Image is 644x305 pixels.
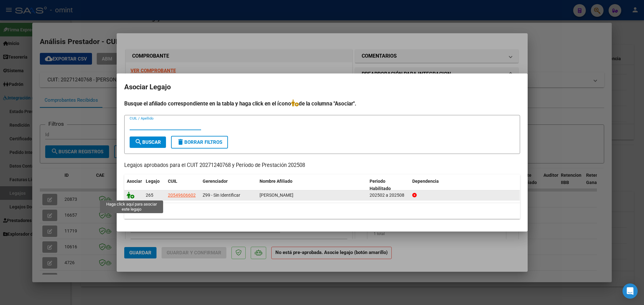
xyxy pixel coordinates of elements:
[124,81,520,93] h2: Asociar Legajo
[124,162,520,169] p: Legajos aprobados para el CUIT 20271240768 y Período de Prestación 202508
[370,192,407,199] div: 202502 a 202508
[177,138,184,146] mat-icon: delete
[260,193,293,198] span: WAGNER SIMON
[135,139,161,145] span: Buscar
[260,179,292,184] span: Nombre Afiliado
[257,175,367,195] datatable-header-cell: Nombre Afiliado
[124,175,143,195] datatable-header-cell: Asociar
[177,139,222,145] span: Borrar Filtros
[203,179,228,184] span: Gerenciador
[127,179,142,184] span: Asociar
[165,175,200,195] datatable-header-cell: CUIL
[124,203,520,219] div: 1 registros
[200,175,257,195] datatable-header-cell: Gerenciador
[143,175,165,195] datatable-header-cell: Legajo
[168,193,196,198] span: 20549606602
[410,175,520,195] datatable-header-cell: Dependencia
[367,175,410,195] datatable-header-cell: Periodo Habilitado
[124,99,520,108] h4: Busque el afiliado correspondiente en la tabla y haga click en el ícono de la columna "Asociar".
[203,193,240,198] span: Z99 - Sin Identificar
[370,179,391,191] span: Periodo Habilitado
[168,179,177,184] span: CUIL
[135,138,142,146] mat-icon: search
[146,193,153,198] span: 265
[171,136,228,149] button: Borrar Filtros
[412,179,439,184] span: Dependencia
[146,179,160,184] span: Legajo
[623,283,638,299] div: Open Intercom Messenger
[130,137,166,148] button: Buscar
